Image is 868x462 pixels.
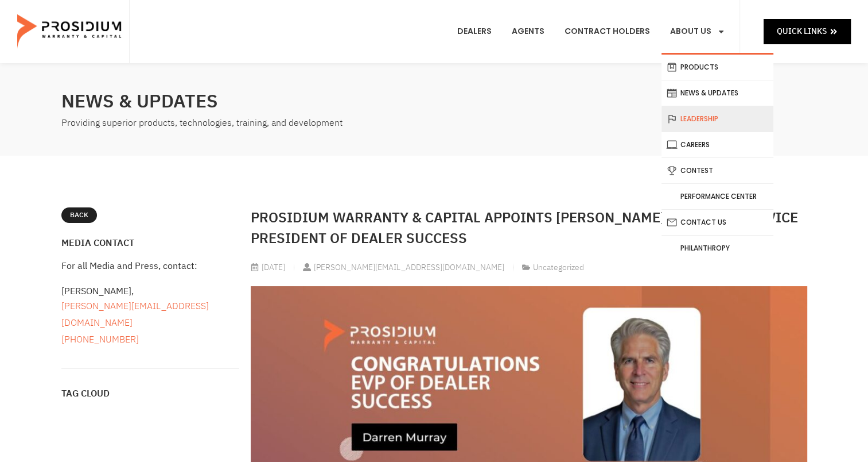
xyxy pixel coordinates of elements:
a: Careers [661,132,773,157]
a: Agents [503,10,553,53]
div: For all Media and Press, contact: [61,259,239,273]
span: Back [70,209,88,222]
a: [PERSON_NAME][EMAIL_ADDRESS][DOMAIN_NAME] [303,260,504,275]
a: Products [661,55,773,80]
a: Dealers [449,10,500,53]
ul: About Us [661,53,773,261]
a: [DATE] [251,260,285,275]
a: Contract Holders [556,10,659,53]
nav: Menu [449,10,734,53]
div: Providing superior products, technologies, training, and development [61,115,429,132]
h2: News & Updates [61,87,429,115]
div: [PERSON_NAME], [61,284,239,348]
h4: Media Contact [61,238,239,248]
a: Performance Center [661,184,773,209]
a: Quick Links [764,19,851,44]
a: Contact Us [661,210,773,235]
a: About Us [661,10,734,53]
a: Back [61,207,97,224]
span: [PERSON_NAME][EMAIL_ADDRESS][DOMAIN_NAME] [311,260,504,275]
h4: Tag Cloud [61,389,239,398]
h2: Prosidium Warranty & Capital Appoints [PERSON_NAME] as Executive Vice President of Dealer Success [251,207,807,249]
time: [DATE] [262,261,285,274]
a: Contest [661,158,773,183]
span: Quick Links [777,24,827,38]
a: Philanthropy [661,236,773,261]
a: News & Updates [661,80,773,106]
a: [PERSON_NAME][EMAIL_ADDRESS][DOMAIN_NAME] [61,299,209,330]
span: Uncategorized [533,261,584,274]
a: Leadership [661,106,773,132]
a: [PHONE_NUMBER] [61,333,139,346]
